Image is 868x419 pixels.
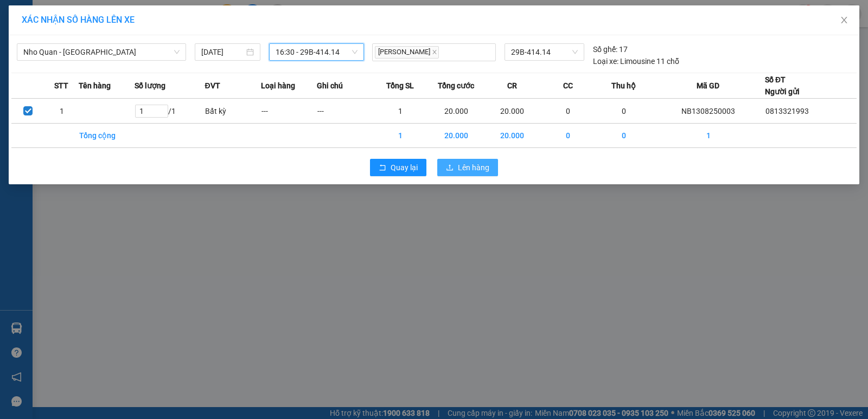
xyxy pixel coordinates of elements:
span: STT [54,80,68,92]
li: Số 2 [PERSON_NAME], [GEOGRAPHIC_DATA] [60,27,246,40]
span: Số lượng [135,80,165,92]
td: Bất kỳ [205,99,260,124]
td: NB1308250003 [652,99,765,124]
span: CC [563,80,573,92]
span: Loại xe: [593,55,618,67]
td: 20.000 [429,99,484,124]
span: XÁC NHẬN SỐ HÀNG LÊN XE [22,15,135,25]
span: rollback [379,164,386,172]
span: ĐVT [205,80,220,92]
td: --- [261,99,317,124]
td: --- [317,99,373,124]
td: 20.000 [484,99,540,124]
span: Mã GD [697,80,719,92]
td: 1 [652,124,765,148]
img: logo.jpg [14,14,68,68]
b: Gửi khách hàng [102,56,203,69]
td: 0 [540,99,596,124]
span: upload [446,164,454,172]
span: Ghi chú [317,80,343,92]
span: Quay lại [391,162,418,173]
div: 17 [593,43,628,55]
b: GỬI : Văn phòng [GEOGRAPHIC_DATA] [14,79,112,151]
span: close [840,16,848,24]
b: Duy Khang Limousine [88,12,218,26]
div: Số ĐT Người gửi [765,74,800,98]
td: 20.000 [484,124,540,148]
span: Tổng cước [438,80,474,92]
td: 1 [373,99,429,124]
span: CR [507,80,517,92]
span: Loại hàng [261,80,295,92]
td: Tổng cộng [79,124,135,148]
span: 16:30 - 29B-414.14 [276,44,358,60]
span: Nho Quan - Hà Nội [23,44,180,60]
td: 1 [45,99,79,124]
span: close [432,49,437,55]
td: 1 [373,124,429,148]
td: 0 [596,124,652,148]
span: 0813321993 [765,107,809,115]
li: Hotline: 19003086 [60,40,246,54]
button: uploadLên hàng [437,159,498,176]
div: Limousine 11 chỗ [593,55,679,67]
button: rollbackQuay lại [370,159,426,176]
span: Lên hàng [458,162,489,173]
span: [PERSON_NAME] [375,46,439,59]
td: 0 [540,124,596,148]
span: 29B-414.14 [511,44,578,60]
span: Số ghế: [593,43,617,55]
td: / 1 [135,99,205,124]
button: Close [829,5,859,36]
input: 13/08/2025 [201,46,244,58]
span: Tên hàng [79,80,111,92]
span: Tổng SL [386,80,414,92]
span: Thu hộ [611,80,636,92]
td: 0 [596,99,652,124]
td: 20.000 [429,124,484,148]
h1: NB1308250003 [118,79,188,102]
